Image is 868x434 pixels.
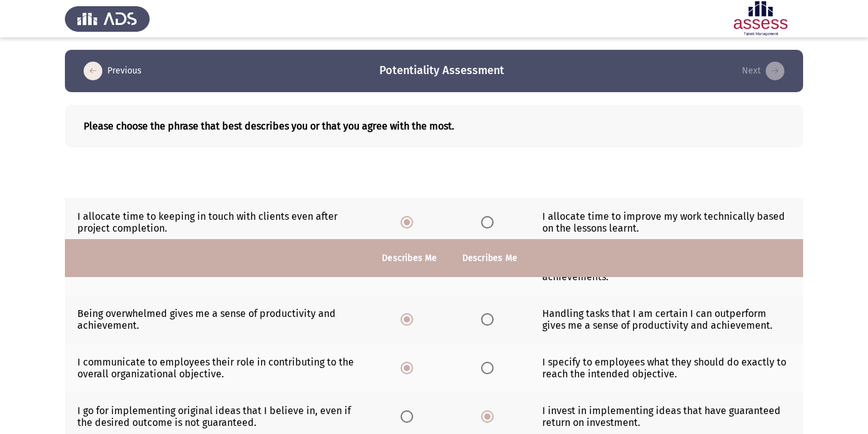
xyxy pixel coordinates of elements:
td: I allocate time to keeping in touch with clients even after project completion. [65,198,369,247]
button: check the missing [738,61,788,81]
th: Describes Me [450,239,530,277]
mat-radio-group: Select an option [401,362,418,374]
td: I communicate to employees their role in contributing to the overall organizational objective. [65,344,369,392]
b: Please choose the phrase that best describes you or that you agree with the most. [84,120,784,132]
mat-radio-group: Select an option [481,216,499,228]
td: Handling tasks that I am certain I can outperform gives me a sense of productivity and achievement. [530,295,803,344]
mat-radio-group: Select an option [481,362,499,374]
button: load previous page [80,61,145,81]
h3: Potentiality Assessment [379,63,504,78]
mat-radio-group: Select an option [481,410,499,422]
td: Being overwhelmed gives me a sense of productivity and achievement. [65,295,369,344]
th: Describes Me [369,239,449,277]
td: I allocate time to improve my work technically based on the lessons learnt. [530,198,803,247]
mat-radio-group: Select an option [401,313,418,325]
mat-radio-group: Select an option [401,216,418,228]
img: Assessment logo of Potentiality Assessment R2 (EN/AR) [718,1,803,36]
mat-radio-group: Select an option [401,410,418,422]
img: Assess Talent Management logo [65,1,150,36]
mat-radio-group: Select an option [481,313,499,325]
td: I specify to employees what they should do exactly to reach the intended objective. [530,344,803,392]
